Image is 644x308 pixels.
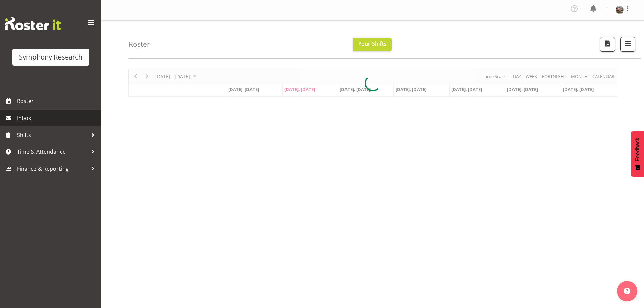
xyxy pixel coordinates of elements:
button: Download a PDF of the roster according to the set date range. [600,37,615,52]
button: Filter Shifts [620,37,635,52]
span: Time & Attendance [17,147,88,157]
img: lindsay-holland6d975a4b06d72750adc3751bbfb7dc9f.png [616,6,624,14]
h4: Roster [128,40,150,48]
img: help-xxl-2.png [624,288,630,294]
button: Your Shifts [353,38,392,51]
span: Shifts [17,130,88,140]
div: Symphony Research [19,52,82,62]
span: Feedback [635,138,641,161]
span: Roster [17,96,98,106]
img: Rosterit website logo [5,17,61,30]
button: Feedback - Show survey [631,131,644,177]
span: Finance & Reporting [17,164,88,174]
span: Your Shifts [358,40,386,47]
span: Inbox [17,113,98,123]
